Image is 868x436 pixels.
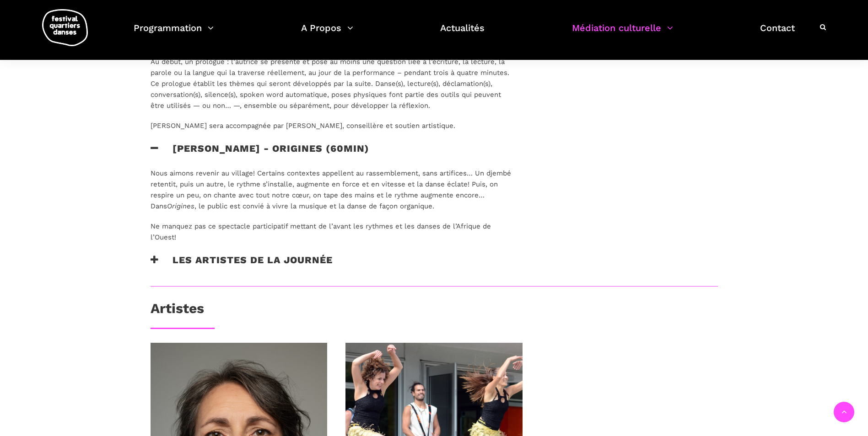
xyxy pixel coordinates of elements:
[42,9,88,46] img: logo-fqd-med
[760,20,795,47] a: Contact
[151,143,369,165] h3: [PERSON_NAME] - origines (60min)
[167,202,194,210] em: Origines
[151,168,511,212] p: Nous aimons revenir au village! Certains contextes appellent au rassemblement, sans artifices… Un...
[440,20,485,47] a: Actualités
[151,300,204,323] h3: Artistes
[572,20,673,47] a: Médiation culturelle
[151,221,511,243] p: Ne manquez pas ce spectacle participatif mettant de l’avant les rythmes et les danses de l’Afriqu...
[134,20,214,47] a: Programmation
[151,122,455,130] span: [PERSON_NAME] sera accompagnée par [PERSON_NAME], conseillère et soutien artistique.
[301,20,353,47] a: A Propos
[151,254,333,277] h3: Les artistes de la journée
[151,58,509,110] span: Au début, un prologue : l’autrice se présente et pose au moins une question liée à l’écriture, la...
